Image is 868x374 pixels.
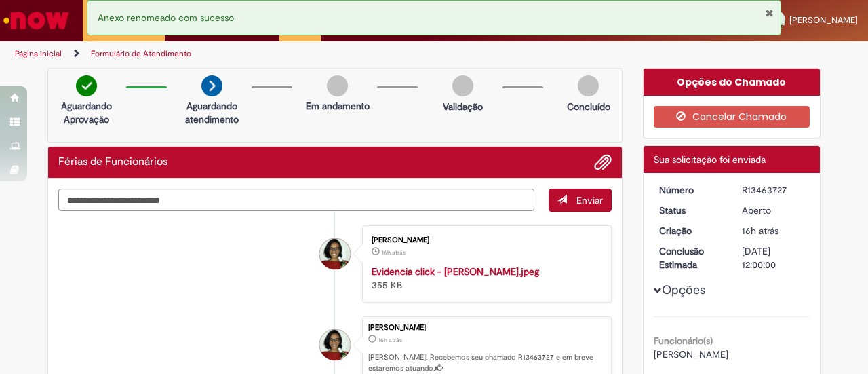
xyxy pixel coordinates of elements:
div: [PERSON_NAME] [372,236,597,244]
span: [PERSON_NAME] [654,348,728,360]
img: ServiceNow [1,7,71,34]
img: img-circle-grey.png [578,75,599,96]
div: Opções do Chamado [644,69,821,96]
span: Enviar [576,194,603,206]
img: check-circle-green.png [76,75,97,96]
div: Jamile Paixao Dos Santos [319,238,351,269]
dt: Conclusão Estimada [649,244,732,272]
div: 355 KB [372,265,597,292]
p: Em andamento [306,99,370,113]
span: 16h atrás [382,248,406,257]
dt: Número [649,183,732,197]
span: Sua solicitação foi enviada [654,153,766,166]
button: Enviar [549,189,612,212]
div: Jamile Paixao Dos Santos [319,329,351,360]
div: 29/08/2025 17:11:43 [742,224,805,238]
a: Evidencia click - [PERSON_NAME].jpeg [372,265,539,278]
span: [PERSON_NAME] [789,14,858,26]
div: R13463727 [742,183,805,197]
p: Aguardando atendimento [179,99,245,126]
img: img-circle-grey.png [327,75,348,96]
p: Aguardando Aprovação [54,99,119,126]
button: Cancelar Chamado [654,106,810,128]
div: [PERSON_NAME] [368,324,604,332]
p: [PERSON_NAME]! Recebemos seu chamado R13463727 e em breve estaremos atuando. [368,352,604,373]
time: 29/08/2025 17:11:33 [382,248,406,257]
div: Aberto [742,204,805,217]
p: Validação [443,100,483,113]
ul: Trilhas de página [10,41,568,67]
span: 16h atrás [742,225,778,237]
a: Página inicial [15,48,62,59]
img: arrow-next.png [201,75,222,96]
button: Adicionar anexos [594,153,612,171]
h2: Férias de Funcionários Histórico de tíquete [58,156,167,168]
a: Formulário de Atendimento [91,48,191,59]
div: [DATE] 12:00:00 [742,244,805,272]
dt: Criação [649,224,732,238]
span: 16h atrás [378,336,402,344]
b: Funcionário(s) [654,335,713,347]
textarea: Digite sua mensagem aqui... [58,189,534,211]
p: Concluído [567,100,610,113]
dt: Status [649,204,732,217]
button: Fechar Notificação [765,7,774,18]
img: img-circle-grey.png [452,75,473,96]
span: Anexo renomeado com sucesso [98,12,234,24]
